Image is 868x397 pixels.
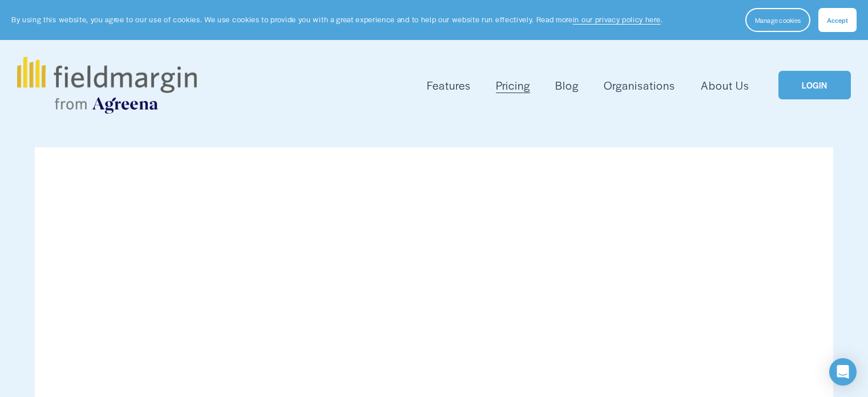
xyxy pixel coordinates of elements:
img: fieldmargin.com [17,57,196,114]
span: Manage cookies [755,15,801,25]
span: Accept [827,15,848,25]
a: About Us [701,76,749,95]
a: LOGIN [778,71,850,100]
span: Features [427,77,471,94]
button: Accept [818,8,857,32]
button: Manage cookies [745,8,810,32]
div: Open Intercom Messenger [829,358,857,386]
a: Organisations [604,76,675,95]
a: folder dropdown [427,76,471,95]
a: in our privacy policy here [573,14,661,25]
p: By using this website, you agree to our use of cookies. We use cookies to provide you with a grea... [11,14,663,25]
a: Blog [555,76,579,95]
a: Pricing [496,76,530,95]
